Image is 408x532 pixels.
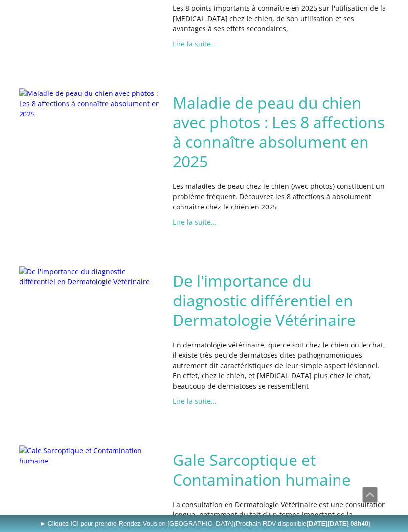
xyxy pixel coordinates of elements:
[173,450,389,489] a: Gale Sarcoptique et Contamination humaine
[307,520,369,527] b: [DATE][DATE] 08h40
[170,0,391,36] div: Les 8 points importants à connaître en 2025 sur l'utilisation de la [MEDICAL_DATA] chez le chien,...
[173,93,389,171] a: Maladie de peau du chien avec photos : Les 8 affections à connaître absolument en 2025
[234,520,371,527] span: (Prochain RDV disponible )
[362,487,378,503] a: Défiler vers le haut
[19,88,160,119] img: Maladie de peau du chien avec photos : Les 8 affections à connaître absolument en 2025
[173,39,217,48] a: Lire la suite...
[19,266,160,287] img: De l'importance du diagnostic différentiel en Dermatologie Vétérinaire
[19,445,160,466] img: Gale Sarcoptique et Contamination humaine
[173,396,217,406] a: Lire la suite...
[173,271,389,330] a: De l'importance du diagnostic différentiel en Dermatologie Vétérinaire
[170,179,391,214] div: Les maladies de peau chez le chien (Avec photos) constituent un problème fréquent. Découvrez les ...
[40,520,371,527] span: ► Cliquez ICI pour prendre Rendez-Vous en [GEOGRAPHIC_DATA]
[173,217,217,227] a: Lire la suite...
[363,487,377,502] span: Défiler vers le haut
[170,337,391,393] div: En dermatologie vétérinaire, que ce soit chez le chien ou le chat, il existe très peu de dermatos...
